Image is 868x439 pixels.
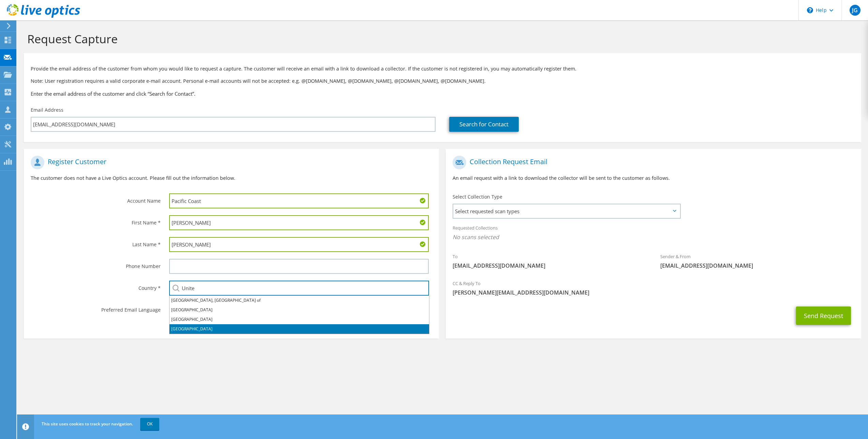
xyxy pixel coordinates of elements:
[796,307,851,325] button: Send Request
[31,281,161,292] label: Country *
[42,421,133,427] span: This site uses cookies to track your navigation.
[31,156,429,169] h1: Register Customer
[31,65,854,73] p: Provide the email address of the customer from whom you would like to request a capture. The cust...
[31,193,161,204] label: Account Name
[453,193,502,200] label: Select Collection Type
[170,305,429,315] li: [GEOGRAPHIC_DATA]
[453,156,851,169] h1: Collection Request Email
[453,204,679,218] span: Select requested scan types
[31,90,854,97] h3: Enter the email address of the customer and click “Search for Contact”.
[31,237,161,248] label: Last Name *
[453,174,854,182] p: An email request with a link to download the collector will be sent to the customer as follows.
[453,262,647,269] span: [EMAIL_ADDRESS][DOMAIN_NAME]
[446,221,861,246] div: Requested Collections
[850,5,860,16] span: JG
[453,233,854,241] span: No scans selected
[31,259,161,270] label: Phone Number
[660,262,854,269] span: [EMAIL_ADDRESS][DOMAIN_NAME]
[140,418,159,430] a: OK
[31,77,854,85] p: Note: User registration requires a valid corporate e-mail account. Personal e-mail accounts will ...
[170,296,429,305] li: [GEOGRAPHIC_DATA], [GEOGRAPHIC_DATA] of
[446,276,861,300] div: CC & Reply To
[31,302,161,313] label: Preferred Email Language
[453,289,854,296] span: [PERSON_NAME][EMAIL_ADDRESS][DOMAIN_NAME]
[653,249,861,273] div: Sender & From
[449,117,519,132] a: Search for Contact
[31,174,432,182] p: The customer does not have a Live Optics account. Please fill out the information below.
[31,215,161,226] label: First Name *
[807,7,813,13] svg: \n
[170,324,429,334] li: [GEOGRAPHIC_DATA]
[31,107,63,113] label: Email Address
[446,249,653,273] div: To
[170,315,429,324] li: [GEOGRAPHIC_DATA]
[27,32,854,46] h1: Request Capture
